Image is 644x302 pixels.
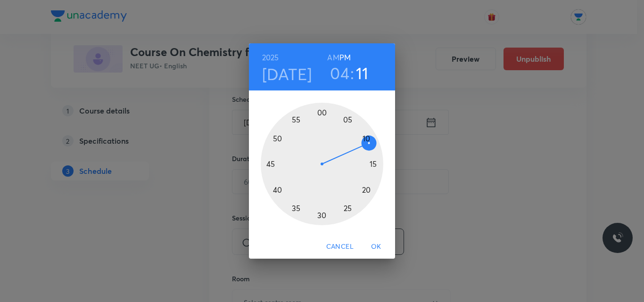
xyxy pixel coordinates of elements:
[356,63,369,83] button: 11
[322,238,357,255] button: Cancel
[339,51,351,64] button: PM
[262,64,312,84] button: [DATE]
[326,241,354,253] span: Cancel
[365,241,388,253] span: OK
[350,63,354,83] h3: :
[330,63,349,83] button: 04
[361,238,391,255] button: OK
[327,51,339,64] button: AM
[262,51,279,64] button: 2025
